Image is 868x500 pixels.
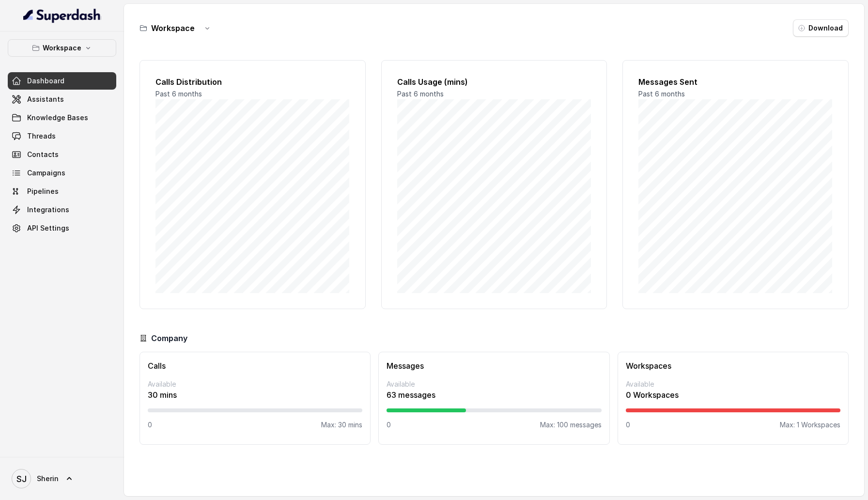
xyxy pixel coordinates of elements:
[148,420,152,430] p: 0
[27,223,69,233] span: API Settings
[8,127,116,145] a: Threads
[16,474,27,484] text: SJ
[27,94,64,104] span: Assistants
[27,131,56,141] span: Threads
[43,42,81,54] p: Workspace
[540,420,602,430] p: Max: 100 messages
[148,379,362,389] p: Available
[387,389,601,401] p: 63 messages
[387,360,601,372] h3: Messages
[148,360,362,372] h3: Calls
[8,91,116,108] a: Assistants
[321,420,362,430] p: Max: 30 mins
[793,19,849,37] button: Download
[638,76,833,88] h2: Messages Sent
[155,76,350,88] h2: Calls Distribution
[27,205,69,215] span: Integrations
[387,420,391,430] p: 0
[8,109,116,126] a: Knowledge Bases
[8,146,116,163] a: Contacts
[626,379,840,389] p: Available
[27,113,88,123] span: Knowledge Bases
[27,168,65,178] span: Campaigns
[8,201,116,219] a: Integrations
[27,187,59,196] span: Pipelines
[155,90,202,98] span: Past 6 months
[780,420,840,430] p: Max: 1 Workspaces
[626,420,630,430] p: 0
[638,90,685,98] span: Past 6 months
[626,360,840,372] h3: Workspaces
[397,76,591,88] h2: Calls Usage (mins)
[8,219,116,237] a: API Settings
[8,465,116,492] a: Sherin
[8,164,116,182] a: Campaigns
[27,150,59,159] span: Contacts
[397,90,444,98] span: Past 6 months
[151,22,195,34] h3: Workspace
[151,332,187,344] h3: Company
[8,39,116,57] button: Workspace
[148,389,362,401] p: 30 mins
[37,474,59,484] span: Sherin
[8,183,116,200] a: Pipelines
[23,8,101,23] img: light.svg
[8,72,116,90] a: Dashboard
[387,379,601,389] p: Available
[626,389,840,401] p: 0 Workspaces
[27,76,64,86] span: Dashboard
